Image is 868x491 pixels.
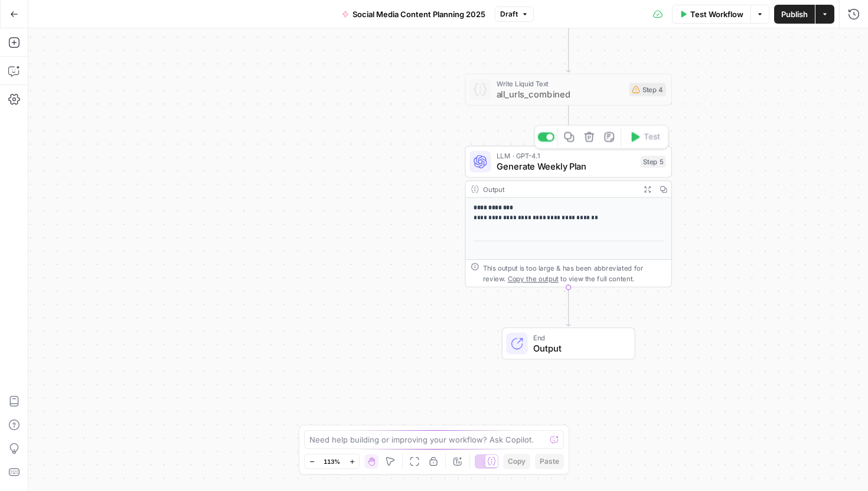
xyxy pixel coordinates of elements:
[774,5,815,24] button: Publish
[500,9,518,19] span: Draft
[624,128,665,145] button: Test
[508,456,526,467] span: Copy
[483,263,666,284] div: This output is too large & has been abbreviated for review. to view the full content.
[533,332,624,343] span: End
[566,19,570,72] g: Edge from step_1-iteration-end to step_4
[335,5,492,24] button: Social Media Content Planning 2025
[641,156,666,168] div: Step 5
[566,287,570,326] g: Edge from step_5 to end
[508,275,559,283] span: Copy the output
[483,184,635,194] div: Output
[465,73,672,105] div: Write Liquid Textall_urls_combinedStep 4
[781,8,808,20] span: Publish
[497,150,635,161] span: LLM · GPT-4.1
[535,454,564,469] button: Paste
[497,78,624,89] span: Write Liquid Text
[533,342,624,355] span: Output
[497,160,635,173] span: Generate Weekly Plan
[324,457,340,466] span: 113%
[672,5,750,24] button: Test Workflow
[497,87,624,101] span: all_urls_combined
[644,131,660,143] span: Test
[353,8,485,20] span: Social Media Content Planning 2025
[540,456,559,467] span: Paste
[503,454,530,469] button: Copy
[690,8,743,20] span: Test Workflow
[495,6,534,22] button: Draft
[629,83,666,96] div: Step 4
[465,327,672,359] div: EndOutput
